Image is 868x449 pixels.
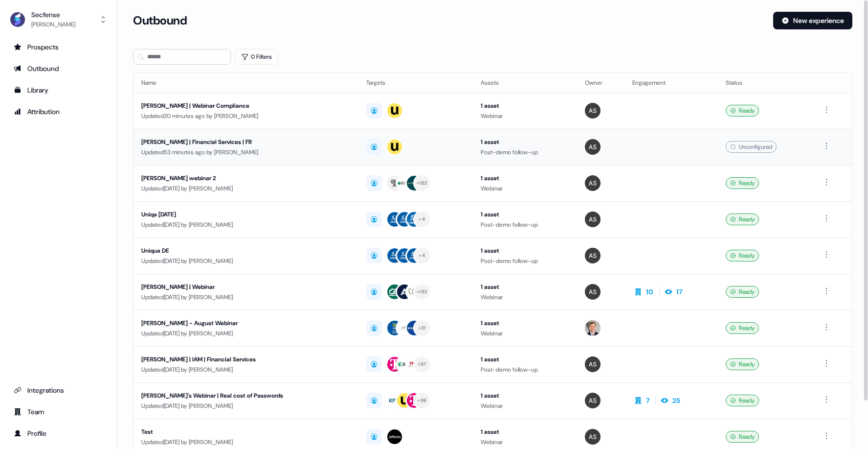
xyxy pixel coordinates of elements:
[481,391,569,401] div: 1 asset
[473,73,577,93] th: Assets
[481,246,569,256] div: 1 asset
[726,431,759,443] div: Ready
[577,73,624,93] th: Owner
[585,103,601,118] img: Antoni
[8,8,109,31] button: Secfense[PERSON_NAME]
[481,111,569,121] div: Webinar
[14,42,103,52] div: Prospects
[481,173,569,183] div: 1 asset
[14,385,103,395] div: Integrations
[481,292,569,302] div: Webinar
[726,286,759,298] div: Ready
[14,407,103,417] div: Team
[141,292,351,302] div: Updated [DATE] by [PERSON_NAME]
[8,61,109,76] a: Go to outbound experience
[14,428,103,438] div: Profile
[418,324,426,332] div: + 31
[141,220,351,230] div: Updated [DATE] by [PERSON_NAME]
[141,147,351,157] div: Updated 53 minutes ago by [PERSON_NAME]
[141,354,351,364] div: [PERSON_NAME] | IAM | Financial Services
[585,248,601,263] img: Antoni
[418,360,426,369] div: + 97
[235,49,278,65] button: 0 Filters
[481,210,569,219] div: 1 asset
[481,147,569,157] div: Post-demo follow-up
[585,139,601,155] img: Antoni
[726,177,759,189] div: Ready
[481,365,569,375] div: Post-demo follow-up
[481,427,569,437] div: 1 asset
[417,179,427,188] div: + 182
[726,358,759,370] div: Ready
[133,13,187,28] h3: Outbound
[481,401,569,411] div: Webinar
[481,437,569,447] div: Webinar
[585,320,601,336] img: Kasper
[141,427,351,437] div: Test
[726,395,759,406] div: Ready
[141,391,351,401] div: [PERSON_NAME]'s Webinar | Real cost of Passwords
[31,20,75,29] div: [PERSON_NAME]
[773,12,852,29] button: New experience
[481,282,569,292] div: 1 asset
[585,175,601,191] img: Antoni
[718,73,813,93] th: Status
[134,73,358,93] th: Name
[141,101,351,111] div: [PERSON_NAME] | Webinar Compliance
[672,396,680,405] div: 25
[585,356,601,372] img: Antoni
[141,329,351,338] div: Updated [DATE] by [PERSON_NAME]
[481,256,569,266] div: Post-demo follow-up
[31,10,75,20] div: Secfense
[141,401,351,411] div: Updated [DATE] by [PERSON_NAME]
[141,184,351,193] div: Updated [DATE] by [PERSON_NAME]
[141,111,351,121] div: Updated 20 minutes ago by [PERSON_NAME]
[8,425,109,441] a: Go to profile
[585,212,601,227] img: Antoni
[419,251,425,260] div: + 4
[141,256,351,266] div: Updated [DATE] by [PERSON_NAME]
[481,184,569,193] div: Webinar
[646,287,653,297] div: 10
[481,101,569,111] div: 1 asset
[141,437,351,447] div: Updated [DATE] by [PERSON_NAME]
[141,173,351,183] div: [PERSON_NAME] webinar 2
[726,322,759,334] div: Ready
[141,282,351,292] div: [PERSON_NAME] | Webinar
[141,210,351,219] div: Uniqa [DATE]
[358,73,473,93] th: Targets
[8,382,109,398] a: Go to integrations
[417,287,427,296] div: + 182
[646,396,649,405] div: 7
[417,396,426,405] div: + 98
[14,107,103,117] div: Attribution
[726,141,777,153] div: Unconfigured
[624,73,718,93] th: Engagement
[14,85,103,95] div: Library
[726,213,759,225] div: Ready
[585,284,601,300] img: Antoni
[726,105,759,117] div: Ready
[8,104,109,119] a: Go to attribution
[481,354,569,364] div: 1 asset
[481,318,569,328] div: 1 asset
[141,246,351,256] div: Uniqua DE
[141,365,351,375] div: Updated [DATE] by [PERSON_NAME]
[141,318,351,328] div: [PERSON_NAME] - August Webinar
[481,137,569,147] div: 1 asset
[14,64,103,73] div: Outbound
[141,137,351,147] div: [PERSON_NAME] | Financial Services | FR
[8,82,109,98] a: Go to templates
[676,287,682,297] div: 17
[481,220,569,230] div: Post-demo follow-up
[419,215,425,224] div: + 4
[726,250,759,261] div: Ready
[481,329,569,338] div: Webinar
[8,404,109,420] a: Go to team
[585,429,601,445] img: Antoni
[8,39,109,55] a: Go to prospects
[585,393,601,408] img: Antoni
